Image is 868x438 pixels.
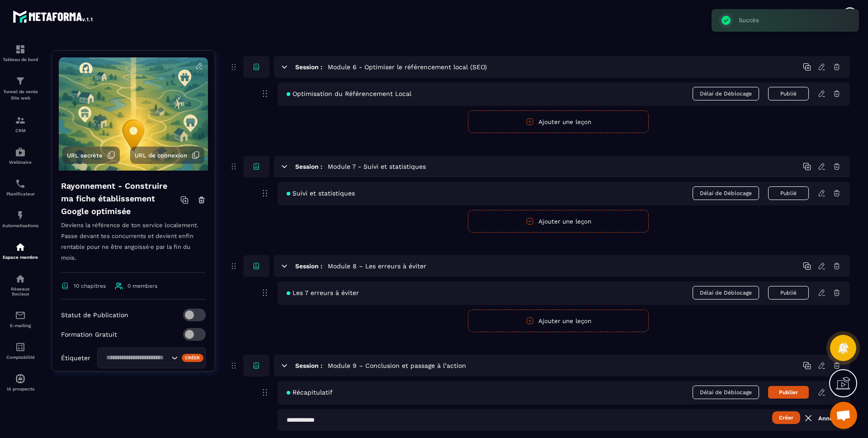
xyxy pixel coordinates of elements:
img: automations [15,373,26,384]
button: Publié [768,87,809,100]
a: Annuler [803,413,841,424]
div: Créer [182,354,204,362]
img: accountant [15,342,26,352]
span: Optimisation du Référencement Local [287,90,411,97]
span: Suivi et statistiques [287,190,355,197]
span: Délai de Déblocage [693,286,759,300]
button: Ajouter une leçon [468,110,649,133]
button: Ajouter une leçon [468,309,649,332]
img: formation [15,76,26,86]
button: Ajouter une leçon [468,210,649,233]
p: CRM [2,128,38,133]
a: automationsautomationsAutomatisations [2,203,38,235]
div: Search for option [97,348,206,368]
button: Publié [768,286,809,300]
h6: Session : [295,63,322,71]
img: automations [15,147,26,157]
p: Deviens la référence de ton service localement. Passe devant tes concurrents et devient enfin ren... [61,220,206,273]
button: URL de connexion [130,147,204,164]
p: IA prospects [2,386,38,391]
button: Publier [768,386,809,399]
img: background [59,57,208,171]
p: Webinaire [2,160,38,165]
p: Statut de Publication [61,311,128,319]
p: Planificateur [2,191,38,196]
img: automations [15,210,26,221]
a: social-networksocial-networkRéseaux Sociaux [2,267,38,303]
button: URL secrète [62,147,120,164]
span: Délai de Déblocage [693,386,759,399]
span: URL secrète [67,152,103,159]
span: Délai de Déblocage [693,87,759,100]
p: Comptabilité [2,355,38,360]
h5: Module 9 – Conclusion et passage à l’action [328,361,466,370]
img: formation [15,44,26,55]
a: formationformationTunnel de vente Site web [2,69,38,108]
span: URL de connexion [135,152,187,159]
h5: Module 6 - Optimiser le référencement local (SEO) [328,62,487,71]
button: Créer [772,411,800,424]
button: Publié [768,186,809,200]
span: Récapitulatif [287,389,333,396]
img: scheduler [15,178,26,189]
span: Délai de Déblocage [693,186,759,200]
a: automationsautomationsEspace membre [2,235,38,267]
h6: Session : [295,362,322,369]
span: Les 7 erreurs à éviter [287,289,359,296]
h6: Session : [295,262,322,270]
span: 10 chapitres [74,283,106,289]
a: formationformationCRM [2,108,38,140]
img: logo [13,8,94,24]
p: Automatisations [2,223,38,228]
a: automationsautomationsWebinaire [2,140,38,171]
img: formation [15,115,26,126]
p: Espace membre [2,255,38,260]
div: Ouvrir le chat [830,402,857,429]
img: social-network [15,273,26,284]
img: automations [15,242,26,252]
h5: Module 8 – Les erreurs à éviter [328,262,426,271]
a: formationformationTableau de bord [2,37,38,69]
img: email [15,310,26,321]
h6: Session : [295,163,322,170]
h4: Rayonnement - Construire ma fiche établissement Google optimisée [61,180,180,218]
p: Tableau de bord [2,57,38,62]
p: Réseaux Sociaux [2,286,38,296]
a: schedulerschedulerPlanificateur [2,171,38,203]
span: 0 members [127,283,157,289]
p: E-mailing [2,323,38,328]
input: Search for option [103,353,169,363]
a: emailemailE-mailing [2,303,38,335]
p: Formation Gratuit [61,331,117,338]
a: accountantaccountantComptabilité [2,335,38,367]
h5: Module 7 - Suivi et statistiques [328,162,426,171]
p: Tunnel de vente Site web [2,89,38,101]
p: Étiqueter [61,354,90,362]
